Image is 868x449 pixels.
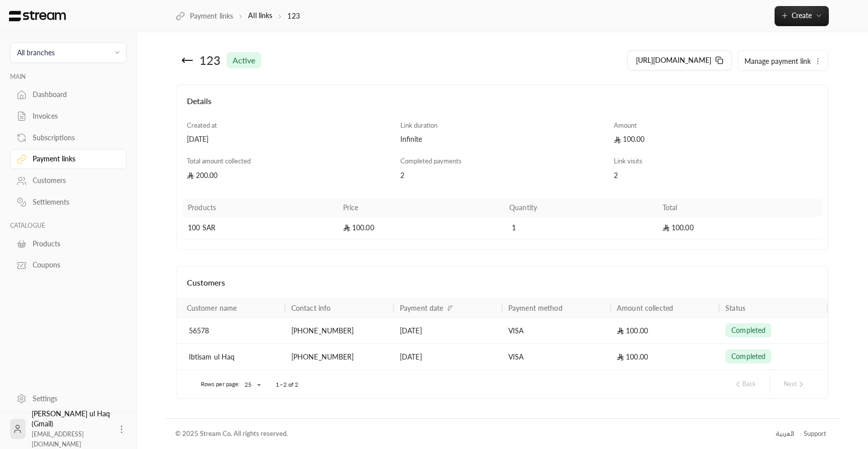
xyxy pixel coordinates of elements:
[617,304,673,312] div: Amount collected
[10,222,127,230] p: CATALOGUE
[8,11,67,22] img: Logo
[182,217,337,239] td: 100 SAR
[175,429,288,439] div: © 2025 Stream Co. All rights reserved.
[617,318,713,343] div: 100.00
[400,344,496,370] div: [DATE]
[614,157,642,165] span: Link visits
[400,318,496,343] div: [DATE]
[400,121,438,129] span: Link duration
[33,154,114,164] div: Payment links
[10,42,127,63] button: All branches
[33,133,114,143] div: Subscriptions
[614,134,818,144] div: 100.00
[776,429,794,439] div: العربية
[287,11,299,21] p: 123
[189,318,279,343] div: 56578
[233,54,255,66] span: active
[182,199,337,217] th: Products
[240,379,264,391] div: 25
[738,51,828,71] button: Manage payment link
[636,56,711,64] span: [URL][DOMAIN_NAME]
[199,52,221,68] div: 123
[400,157,462,165] span: Completed payments
[400,134,604,144] div: Infinite
[10,193,127,212] a: Settlements
[187,134,391,144] div: [DATE]
[33,394,114,404] div: Settings
[17,47,55,58] div: All branches
[614,170,818,181] div: 2
[792,11,812,20] span: Create
[508,318,605,343] div: VISA
[657,217,823,239] td: 100.00
[10,85,127,105] a: Dashboard
[187,157,251,165] span: Total amount collected
[508,344,605,370] div: VISA
[744,57,811,65] span: Manage payment link
[248,11,272,20] a: All links
[187,121,217,129] span: Created at
[187,170,391,181] div: 200.00
[508,304,563,312] div: Payment method
[33,111,114,121] div: Invoices
[10,234,127,253] a: Products
[725,304,745,312] div: Status
[33,260,114,270] div: Coupons
[182,199,823,239] table: Products
[337,199,503,217] th: Price
[775,6,829,26] button: Create
[189,344,279,370] div: Ibtisam ul Haq
[187,95,818,117] h4: Details
[176,11,300,21] nav: breadcrumb
[509,223,519,233] span: 1
[33,175,114,186] div: Customers
[276,381,298,389] p: 1–2 of 2
[400,304,443,312] div: Payment date
[10,107,127,126] a: Invoices
[444,302,456,314] button: Sort
[10,171,127,191] a: Customers
[657,199,823,217] th: Total
[801,425,830,443] a: Support
[32,409,111,449] div: [PERSON_NAME] ul Haq (Gmail)
[731,351,766,362] span: completed
[10,389,127,408] a: Settings
[187,277,818,289] h4: Customers
[400,170,604,181] div: 2
[291,344,388,370] div: [PHONE_NUMBER]
[32,430,84,448] span: [EMAIL_ADDRESS][DOMAIN_NAME]
[731,325,766,335] span: completed
[503,199,657,217] th: Quantity
[187,304,237,312] div: Customer name
[617,344,713,370] div: 100.00
[337,217,503,239] td: 100.00
[291,318,388,343] div: [PHONE_NUMBER]
[33,197,114,207] div: Settlements
[291,304,331,312] div: Contact info
[10,73,127,81] p: MAIN
[176,11,233,21] a: Payment links
[201,380,240,388] p: Rows per page:
[10,255,127,275] a: Coupons
[33,239,114,249] div: Products
[33,89,114,100] div: Dashboard
[627,50,732,70] button: [URL][DOMAIN_NAME]
[10,149,127,169] a: Payment links
[10,128,127,147] a: Subscriptions
[614,121,637,129] span: Amount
